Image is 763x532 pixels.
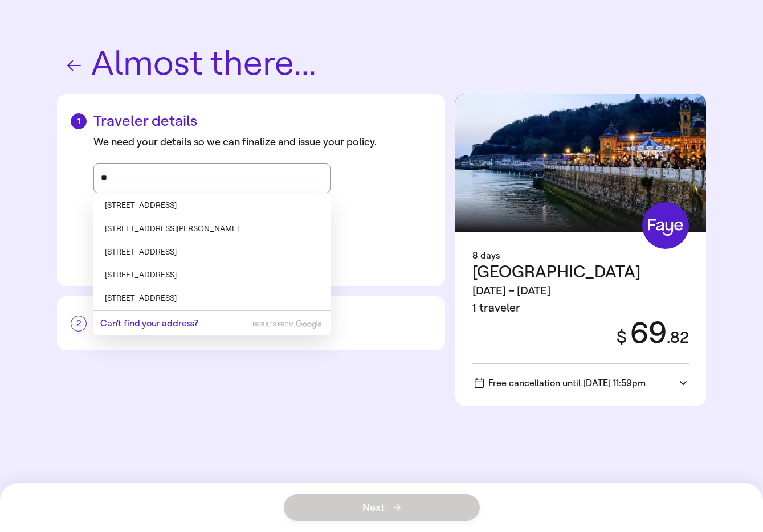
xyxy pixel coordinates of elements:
[617,327,627,347] span: $
[101,170,323,187] input: Street address, city, state
[93,134,431,150] div: We need your details so we can finalize and issue your policy.
[472,283,640,300] div: [DATE] – [DATE]
[667,328,689,347] span: . 82
[362,502,401,513] span: Next
[57,46,706,83] h1: Almost there...
[472,262,640,282] span: [GEOGRAPHIC_DATA]
[604,317,689,349] div: 69
[93,194,331,218] li: [STREET_ADDRESS]
[475,378,646,388] span: Free cancellation until [DATE] 11:59pm
[472,300,640,317] div: 1 traveler
[93,218,331,241] li: [STREET_ADDRESS][PERSON_NAME]
[93,287,331,311] li: [STREET_ADDRESS]
[284,494,480,521] button: Next
[71,314,431,332] h2: Payment details
[100,318,198,329] button: Can't find your address?
[93,241,331,264] li: [STREET_ADDRESS]
[93,264,331,287] li: [STREET_ADDRESS]
[472,249,689,263] div: 8 days
[71,112,431,130] h2: Traveler details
